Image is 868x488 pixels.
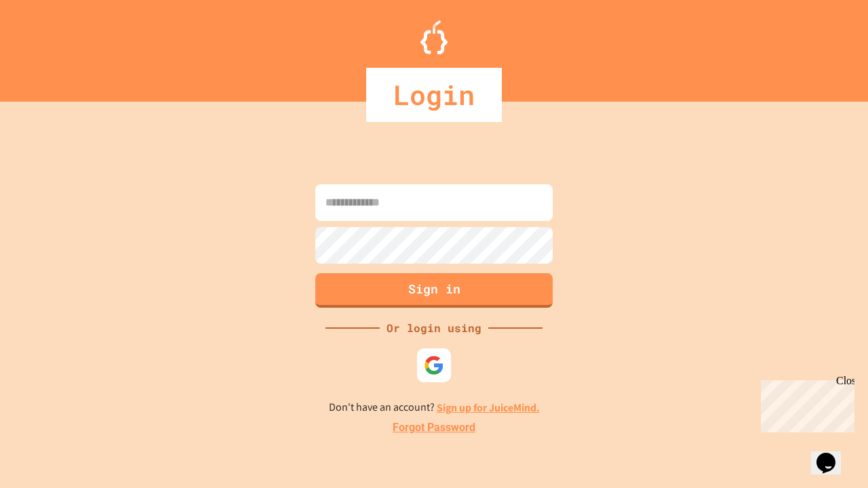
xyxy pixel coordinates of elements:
button: Sign in [315,273,553,308]
p: Don't have an account? [329,399,540,416]
a: Sign up for JuiceMind. [437,401,540,415]
iframe: chat widget [811,434,854,474]
div: Login [366,68,502,122]
div: Or login using [380,320,488,336]
img: google-icon.svg [424,355,444,375]
a: Forgot Password [393,420,475,436]
img: Logo.svg [420,20,448,54]
div: Chat with us now!Close [5,5,94,86]
iframe: chat widget [755,375,854,432]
